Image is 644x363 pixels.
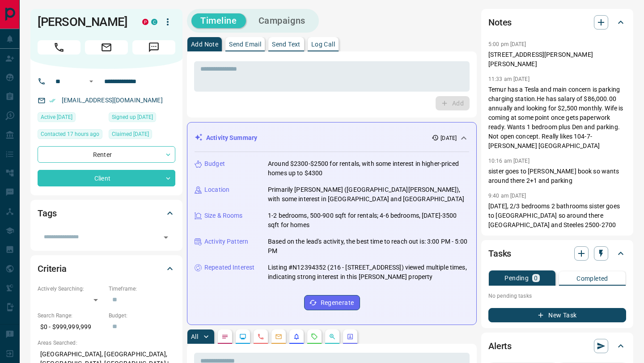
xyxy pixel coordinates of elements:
[38,170,175,186] div: Client
[488,50,626,69] p: [STREET_ADDRESS][PERSON_NAME][PERSON_NAME]
[329,333,336,340] svg: Opportunities
[229,41,261,47] p: Send Email
[41,130,99,139] span: Contacted 17 hours ago
[151,19,157,25] div: condos.ca
[38,312,104,320] p: Search Range:
[275,333,282,340] svg: Emails
[38,15,129,29] h1: [PERSON_NAME]
[488,12,626,33] div: Notes
[304,295,360,310] button: Regenerate
[268,211,469,230] p: 1-2 bedrooms, 500-900 sqft for rentals; 4-6 bedrooms, [DATE]-3500 sqft for homes
[204,211,243,220] p: Size & Rooms
[576,275,608,282] p: Completed
[132,40,175,55] span: Message
[268,263,469,282] p: Listing #N12394352 (216 - [STREET_ADDRESS]) viewed multiple times, indicating strong interest in ...
[38,112,104,125] div: Fri Sep 12 2025
[268,237,469,256] p: Based on the lead's activity, the best time to reach out is: 3:00 PM - 5:00 PM
[204,263,254,272] p: Repeated Interest
[488,193,526,199] p: 9:40 am [DATE]
[62,97,163,104] a: [EMAIL_ADDRESS][DOMAIN_NAME]
[109,112,175,125] div: Sat Oct 16 2021
[221,333,229,340] svg: Notes
[38,320,104,334] p: $0 - $999,999,999
[239,333,246,340] svg: Lead Browsing Activity
[85,40,128,55] span: Email
[311,41,335,47] p: Log Call
[268,159,469,178] p: Around $2300-$2500 for rentals, with some interest in higher-priced homes up to $4300
[38,258,175,279] div: Criteria
[41,113,72,122] span: Active [DATE]
[441,134,457,142] p: [DATE]
[38,129,104,142] div: Sun Sep 14 2025
[38,285,104,293] p: Actively Searching:
[488,76,530,82] p: 11:33 am [DATE]
[109,312,175,320] p: Budget:
[38,262,67,276] h2: Criteria
[204,237,248,246] p: Activity Pattern
[109,129,175,142] div: Fri Sep 01 2023
[86,76,97,87] button: Open
[38,146,175,163] div: Renter
[191,41,218,47] p: Add Note
[272,41,301,47] p: Send Text
[488,246,511,261] h2: Tasks
[112,113,153,122] span: Signed up [DATE]
[38,203,175,224] div: Tags
[204,159,225,169] p: Budget
[311,333,318,340] svg: Requests
[488,335,626,357] div: Alerts
[488,308,626,322] button: New Task
[38,339,175,347] p: Areas Searched:
[250,13,314,28] button: Campaigns
[268,185,469,204] p: Primarily [PERSON_NAME] ([GEOGRAPHIC_DATA][PERSON_NAME]), with some interest in [GEOGRAPHIC_DATA]...
[206,133,257,143] p: Activity Summary
[38,40,80,55] span: Call
[488,41,526,47] p: 5:00 pm [DATE]
[191,13,246,28] button: Timeline
[488,158,530,164] p: 10:16 am [DATE]
[488,289,626,303] p: No pending tasks
[504,275,529,281] p: Pending
[488,85,626,151] p: Temur has a Tesla and main concern is parking charging station.He has salary of $86,000.00 annual...
[488,15,512,30] h2: Notes
[112,130,149,139] span: Claimed [DATE]
[534,275,538,281] p: 0
[257,333,264,340] svg: Calls
[38,206,56,220] h2: Tags
[488,202,626,230] p: [DATE], 2/3 bedrooms 2 bathrooms sister goes to [GEOGRAPHIC_DATA] so around there [GEOGRAPHIC_DAT...
[347,333,354,340] svg: Agent Actions
[204,185,229,194] p: Location
[293,333,300,340] svg: Listing Alerts
[49,97,55,104] svg: Email Verified
[488,167,626,186] p: sister goes to [PERSON_NAME] book so wants around there 2+1 and parking
[191,333,198,340] p: All
[488,243,626,264] div: Tasks
[109,285,175,293] p: Timeframe:
[142,19,148,25] div: property.ca
[160,231,172,244] button: Open
[488,339,512,353] h2: Alerts
[195,130,469,146] div: Activity Summary[DATE]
